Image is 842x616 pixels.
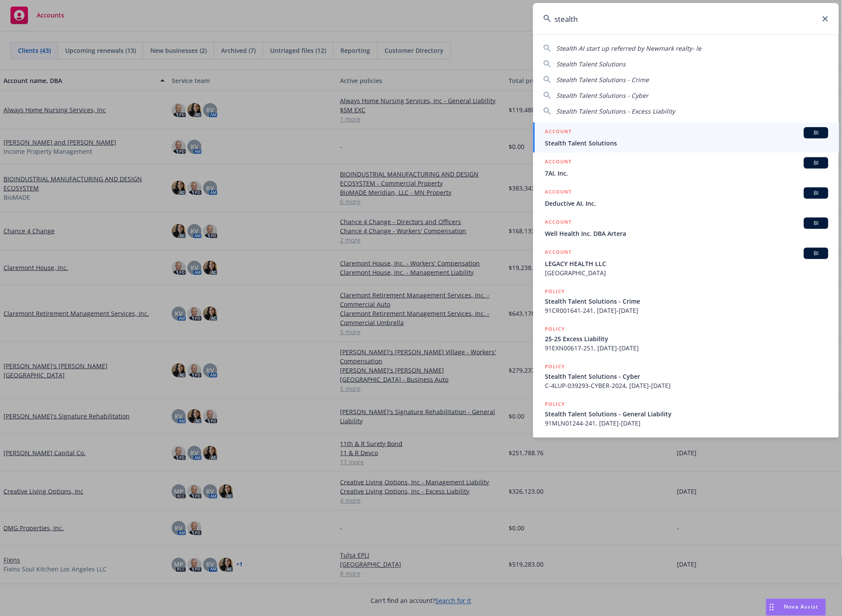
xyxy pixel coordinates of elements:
input: Search... [533,3,839,35]
span: BI [807,249,825,257]
a: ACCOUNTBIWell Health Inc. DBA Artera [533,213,839,243]
span: Stealth Talent Solutions - General Liability [545,409,828,419]
span: BI [807,189,825,197]
span: 91MLN01244-241, [DATE]-[DATE] [545,419,828,428]
h5: POLICY [545,400,565,408]
h5: POLICY [545,287,565,296]
span: LEGACY HEALTH LLC [545,259,828,268]
span: Nova Assist [784,603,819,611]
span: [GEOGRAPHIC_DATA] [545,268,828,277]
span: 91EXN00617-251, [DATE]-[DATE] [545,343,828,353]
a: POLICY25-25 Excess Liability91EXN00617-251, [DATE]-[DATE] [533,320,839,357]
button: Nova Assist [766,599,826,616]
span: BI [807,129,825,137]
span: Stealth Talent Solutions [545,138,828,148]
span: Stealth Talent Solutions - Crime [545,297,828,306]
span: 25-25 Excess Liability [545,334,828,343]
span: Well Health Inc. DBA Artera [545,229,828,238]
span: 91CR001641-241, [DATE]-[DATE] [545,306,828,315]
span: BI [807,219,825,227]
span: Stealth AI start up referred by Newmark realty- le [557,44,702,52]
a: ACCOUNTBILEGACY HEALTH LLC[GEOGRAPHIC_DATA] [533,243,839,282]
span: Deductive AI, Inc. [545,199,828,208]
div: Drag to move [766,599,777,616]
h5: ACCOUNT [545,127,572,138]
h5: ACCOUNT [545,157,572,168]
h5: ACCOUNT [545,187,572,198]
span: C-4LUP-039293-CYBER-2024, [DATE]-[DATE] [545,381,828,390]
h5: POLICY [545,325,565,333]
a: POLICYStealth Talent Solutions - General Liability91MLN01244-241, [DATE]-[DATE] [533,395,839,433]
h5: ACCOUNT [545,248,572,258]
h5: POLICY [545,362,565,371]
a: ACCOUNTBIDeductive AI, Inc. [533,183,839,213]
a: ACCOUNTBI7AI, Inc. [533,152,839,183]
a: POLICYStealth Talent Solutions - CyberC-4LUP-039293-CYBER-2024, [DATE]-[DATE] [533,357,839,395]
a: POLICYStealth Talent Solutions - Crime91CR001641-241, [DATE]-[DATE] [533,282,839,320]
span: Stealth Talent Solutions - Cyber [557,91,649,100]
span: 7AI, Inc. [545,169,828,178]
span: Stealth Talent Solutions - Cyber [545,372,828,381]
span: Stealth Talent Solutions [557,60,626,68]
span: Stealth Talent Solutions - Excess Liability [557,107,676,115]
a: ACCOUNTBIStealth Talent Solutions [533,122,839,152]
span: BI [807,159,825,167]
span: Stealth Talent Solutions - Crime [557,76,649,84]
h5: ACCOUNT [545,218,572,228]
